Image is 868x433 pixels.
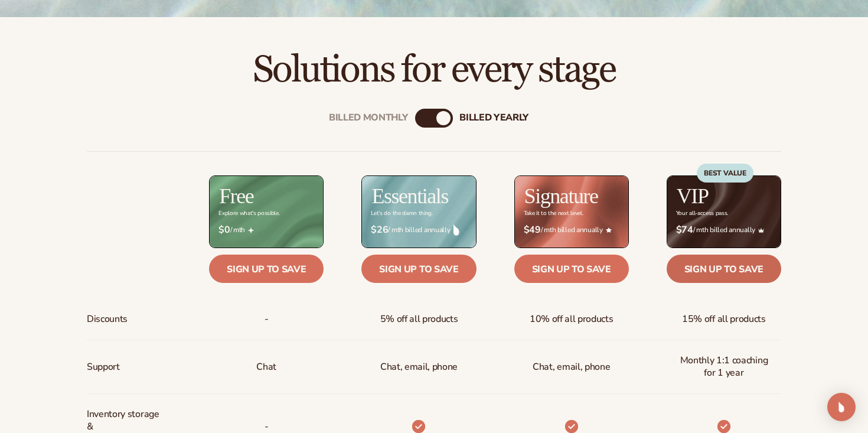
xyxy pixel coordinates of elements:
[676,224,772,236] span: / mth billed annually
[371,210,432,217] div: Let’s do the damn thing.
[256,356,276,378] p: Chat
[758,227,764,233] img: Crown_2d87c031-1b5a-4345-8312-a4356ddcde98.png
[371,185,448,207] h2: Essentials
[453,224,459,235] img: drop.png
[827,393,856,421] div: Open Intercom Messenger
[676,350,772,384] span: Monthly 1:1 coaching for 1 year
[265,308,269,330] span: -
[524,224,619,236] span: / mth billed annually
[380,308,458,330] span: 5% off all products
[248,227,254,233] img: Free_Icon_bb6e7c7e-73f8-44bd-8ed0-223ea0fc522e.png
[533,356,610,378] span: Chat, email, phone
[524,185,598,207] h2: Signature
[210,176,323,248] img: free_bg.png
[380,356,458,378] p: Chat, email, phone
[676,224,693,236] strong: $74
[218,224,314,236] span: / mth
[459,112,528,123] div: billed Yearly
[606,227,612,233] img: Star_6.png
[362,176,475,248] img: Essentials_BG_9050f826-5aa9-47d9-a362-757b82c62641.jpg
[667,176,781,248] img: VIP_BG_199964bd-3653-43bc-8a67-789d2d7717b9.jpg
[677,185,709,207] h2: VIP
[329,112,408,123] div: Billed Monthly
[667,255,781,283] a: Sign up to save
[524,224,541,236] strong: $49
[87,308,128,330] span: Discounts
[371,224,466,236] span: / mth billed annually
[524,210,583,217] div: Take it to the next level.
[530,308,614,330] span: 10% off all products
[682,308,766,330] span: 15% off all products
[697,164,753,183] div: BEST VALUE
[218,224,230,236] strong: $0
[87,356,120,378] span: Support
[209,255,324,283] a: Sign up to save
[219,185,253,207] h2: Free
[33,50,835,90] h2: Solutions for every stage
[515,176,628,248] img: Signature_BG_eeb718c8-65ac-49e3-a4e5-327c6aa73146.jpg
[676,210,728,217] div: Your all-access pass.
[218,210,279,217] div: Explore what's possible.
[361,255,476,283] a: Sign up to save
[371,224,388,236] strong: $26
[514,255,629,283] a: Sign up to save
